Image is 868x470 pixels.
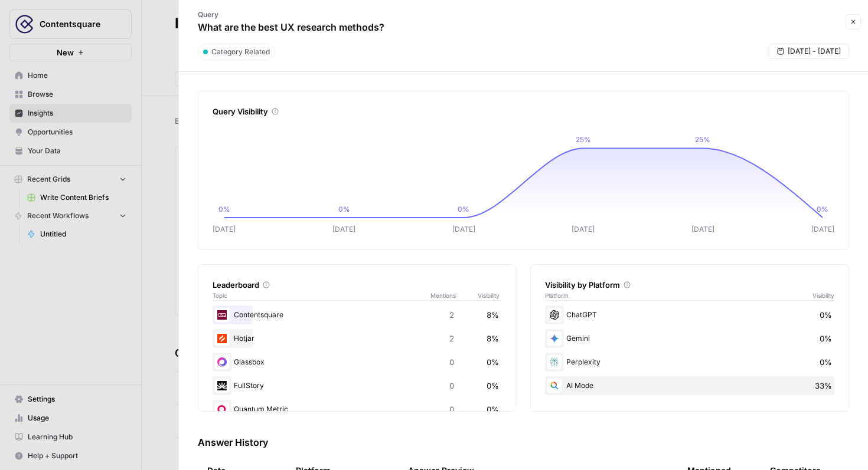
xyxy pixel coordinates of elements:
[449,403,454,415] span: 0
[213,376,502,395] div: FullStory
[430,291,478,300] span: Mentions
[487,403,499,415] span: 0%
[487,333,499,344] span: 8%
[820,356,832,368] span: 0%
[545,279,834,291] div: Visibility by Platform
[572,225,595,234] tspan: [DATE]
[576,136,591,144] tspan: 25%
[820,333,832,344] span: 0%
[817,205,828,213] tspan: 0%
[691,225,714,234] tspan: [DATE]
[820,309,832,321] span: 0%
[213,279,502,291] div: Leaderboard
[449,333,454,344] span: 2
[545,291,569,300] span: Platform
[213,291,431,300] span: Topic
[213,400,502,419] div: Quantum Metric
[213,329,502,348] div: Hotjar
[449,380,454,392] span: 0
[213,305,502,324] div: Contentsquare
[213,225,236,234] tspan: [DATE]
[769,44,849,59] button: [DATE] - [DATE]
[545,353,834,372] div: Perplexity
[338,205,350,213] tspan: 0%
[487,309,499,321] span: 8%
[449,356,454,368] span: 0
[815,380,832,392] span: 33%
[215,331,229,346] img: wbaihhag19gzixoae55lax9atvyf
[198,435,850,449] h3: Answer History
[487,356,499,368] span: 0%
[213,353,502,372] div: Glassbox
[452,225,475,234] tspan: [DATE]
[811,225,834,234] tspan: [DATE]
[332,225,355,234] tspan: [DATE]
[812,291,834,300] span: Visibility
[788,46,841,57] span: [DATE] - [DATE]
[215,308,229,322] img: wzkvhukvyis4iz6fwi42388od7r3
[215,379,229,393] img: zwlw6jrss74g2ghqnx2um79zlq1s
[545,329,834,348] div: Gemini
[545,376,834,395] div: AI Mode
[545,305,834,324] div: ChatGPT
[215,355,229,369] img: lxz1f62m4vob8scdtnggqzvov8kr
[458,205,469,213] tspan: 0%
[211,47,270,57] span: Category Related
[215,402,229,416] img: wmk6rmkowbgrwl1y3mx911ytsw2k
[695,136,710,144] tspan: 25%
[449,309,454,321] span: 2
[198,20,384,34] p: What are the best UX research methods?
[478,291,501,300] span: Visibility
[218,205,230,213] tspan: 0%
[213,106,835,117] div: Query Visibility
[487,380,499,392] span: 0%
[198,9,384,20] p: Query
